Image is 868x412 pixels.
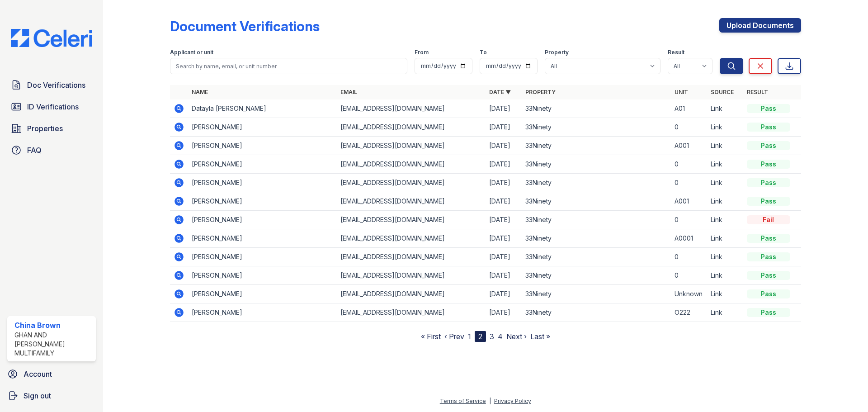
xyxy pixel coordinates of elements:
div: Pass [747,289,790,298]
td: Link [707,248,743,266]
td: 33Ninety [522,174,670,192]
td: Datayla [PERSON_NAME] [188,99,337,118]
a: Terms of Service [440,398,486,404]
td: Link [707,137,743,155]
a: Account [4,365,99,383]
td: [EMAIL_ADDRESS][DOMAIN_NAME] [337,229,486,248]
label: Property [545,49,569,56]
div: Pass [747,160,790,169]
td: 33Ninety [522,211,670,229]
td: 33Ninety [522,192,670,211]
td: Link [707,266,743,285]
td: [PERSON_NAME] [188,303,337,322]
td: A0001 [671,229,707,248]
td: Link [707,118,743,137]
td: [PERSON_NAME] [188,174,337,192]
td: Link [707,155,743,174]
td: [DATE] [486,229,522,248]
td: [DATE] [486,118,522,137]
td: A001 [671,192,707,211]
div: 2 [475,331,486,342]
td: [DATE] [486,248,522,266]
td: 33Ninety [522,303,670,322]
input: Search by name, email, or unit number [170,58,407,74]
a: Properties [7,119,96,137]
td: 0 [671,155,707,174]
td: Link [707,303,743,322]
td: [PERSON_NAME] [188,155,337,174]
td: [EMAIL_ADDRESS][DOMAIN_NAME] [337,192,486,211]
div: Ghan and [PERSON_NAME] Multifamily [14,331,92,358]
div: Pass [747,141,790,150]
td: 0 [671,118,707,137]
td: [DATE] [486,137,522,155]
a: 4 [498,332,503,341]
a: Next › [506,332,527,341]
a: ID Verifications [7,98,96,116]
td: [DATE] [486,303,522,322]
td: [EMAIL_ADDRESS][DOMAIN_NAME] [337,118,486,137]
label: Applicant or unit [170,49,213,56]
div: Pass [747,197,790,206]
td: [DATE] [486,192,522,211]
a: FAQ [7,141,96,159]
a: Email [340,89,357,95]
div: Document Verifications [170,18,320,34]
td: [PERSON_NAME] [188,229,337,248]
td: Unknown [671,285,707,303]
td: 33Ninety [522,99,670,118]
label: From [415,49,429,56]
a: Source [711,89,734,95]
span: FAQ [27,145,42,156]
td: [EMAIL_ADDRESS][DOMAIN_NAME] [337,211,486,229]
a: Date ▼ [489,89,511,95]
td: 0 [671,248,707,266]
td: [DATE] [486,174,522,192]
td: [PERSON_NAME] [188,192,337,211]
td: [EMAIL_ADDRESS][DOMAIN_NAME] [337,137,486,155]
td: [EMAIL_ADDRESS][DOMAIN_NAME] [337,266,486,285]
td: [PERSON_NAME] [188,211,337,229]
td: 33Ninety [522,137,670,155]
span: Properties [27,123,63,134]
td: 0 [671,174,707,192]
a: Doc Verifications [7,76,96,94]
div: Fail [747,215,790,224]
td: [PERSON_NAME] [188,118,337,137]
div: Pass [747,252,790,261]
td: A01 [671,99,707,118]
td: 0 [671,211,707,229]
label: Result [668,49,684,56]
td: Link [707,174,743,192]
td: [DATE] [486,155,522,174]
a: Privacy Policy [494,398,531,404]
td: 33Ninety [522,229,670,248]
td: [DATE] [486,99,522,118]
a: Property [525,89,556,95]
span: Doc Verifications [27,80,85,90]
td: [PERSON_NAME] [188,266,337,285]
td: Link [707,192,743,211]
div: Pass [747,234,790,243]
td: [EMAIL_ADDRESS][DOMAIN_NAME] [337,99,486,118]
div: Pass [747,104,790,113]
a: 3 [490,332,494,341]
td: 0 [671,266,707,285]
div: Pass [747,178,790,187]
a: Unit [675,89,688,95]
div: | [489,398,491,404]
a: Result [747,89,768,95]
td: O222 [671,303,707,322]
a: ‹ Prev [444,332,464,341]
a: Sign out [4,387,99,405]
span: Sign out [24,390,51,401]
td: [PERSON_NAME] [188,285,337,303]
td: [EMAIL_ADDRESS][DOMAIN_NAME] [337,285,486,303]
td: 33Ninety [522,248,670,266]
a: Name [192,89,208,95]
span: Account [24,369,52,379]
td: [EMAIL_ADDRESS][DOMAIN_NAME] [337,174,486,192]
div: Pass [747,308,790,317]
div: Pass [747,271,790,280]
